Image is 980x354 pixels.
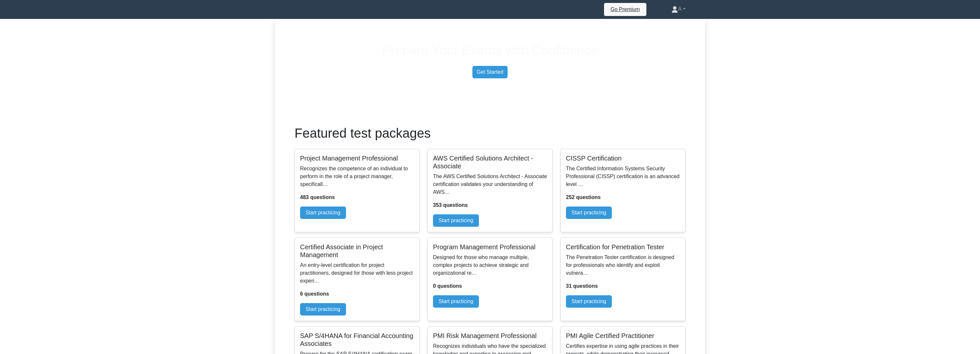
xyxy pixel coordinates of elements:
[566,207,612,219] a: Start practicing
[433,214,479,227] a: Start practicing
[433,295,479,308] a: Start practicing
[656,3,701,16] a: A
[275,42,705,58] h1: Prepare Your Exams with Confidence
[566,295,612,308] a: Start practicing
[300,303,346,316] a: Start practicing
[300,207,346,219] a: Start practicing
[472,66,508,78] a: Get Started
[607,5,644,13] a: Go Premium
[295,125,685,141] h1: Featured test packages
